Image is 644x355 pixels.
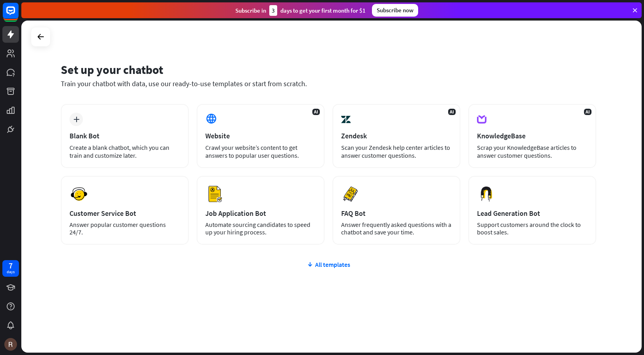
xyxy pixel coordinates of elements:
[205,209,316,218] div: Job Application Bot
[9,262,13,269] div: 7
[448,109,456,115] span: AI
[205,131,316,140] div: Website
[73,117,79,122] i: plus
[477,209,588,218] div: Lead Generation Bot
[341,221,452,236] div: Answer frequently asked questions with a chatbot and save your time.
[341,144,452,159] div: Scan your Zendesk help center articles to answer customer questions.
[341,209,452,218] div: FAQ Bot
[7,269,15,275] div: days
[205,144,316,159] div: Crawl your website’s content to get answers to popular user questions.
[477,221,588,236] div: Support customers around the clock to boost sales.
[372,4,418,17] div: Subscribe now
[2,260,19,277] a: 7 days
[61,79,596,88] div: Train your chatbot with data, use our ready-to-use templates or start from scratch.
[69,144,180,159] div: Create a blank chatbot, which you can train and customize later.
[69,209,180,218] div: Customer Service Bot
[61,261,596,268] div: All templates
[584,109,591,115] span: AI
[69,131,180,140] div: Blank Bot
[477,131,588,140] div: KnowledgeBase
[69,221,180,236] div: Answer popular customer questions 24/7.
[477,144,588,159] div: Scrap your KnowledgeBase articles to answer customer questions.
[205,221,316,236] div: Automate sourcing candidates to speed up your hiring process.
[341,131,452,140] div: Zendesk
[269,5,277,16] div: 3
[61,62,596,77] div: Set up your chatbot
[235,5,366,16] div: Subscribe in days to get your first month for $1
[312,109,320,115] span: AI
